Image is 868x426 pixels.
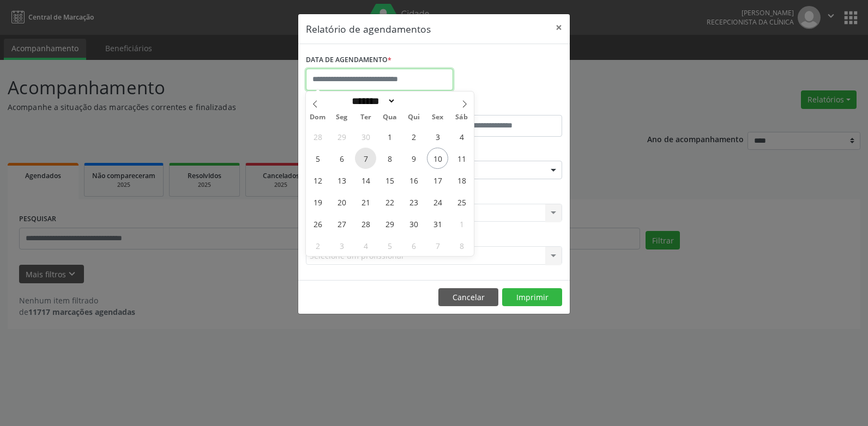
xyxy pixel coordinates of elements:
select: Month [348,95,396,107]
button: Cancelar [438,288,498,307]
span: Outubro 11, 2025 [451,148,472,169]
span: Setembro 28, 2025 [307,126,328,147]
span: Outubro 2, 2025 [403,126,424,147]
span: Outubro 20, 2025 [331,191,352,212]
span: Sáb [450,114,474,121]
label: DATA DE AGENDAMENTO [306,52,391,69]
span: Dom [306,114,330,121]
span: Ter [354,114,378,121]
button: Imprimir [502,288,562,307]
span: Outubro 21, 2025 [355,191,376,212]
span: Novembro 2, 2025 [307,235,328,256]
span: Outubro 15, 2025 [379,169,400,191]
span: Outubro 18, 2025 [451,169,472,191]
span: Outubro 29, 2025 [379,213,400,234]
button: Close [548,14,570,41]
span: Qua [378,114,402,121]
h5: Relatório de agendamentos [306,22,431,36]
span: Qui [402,114,426,121]
span: Outubro 22, 2025 [379,191,400,212]
span: Seg [330,114,354,121]
span: Novembro 6, 2025 [403,235,424,256]
span: Outubro 25, 2025 [451,191,472,212]
span: Outubro 12, 2025 [307,169,328,191]
span: Novembro 8, 2025 [451,235,472,256]
span: Outubro 6, 2025 [331,148,352,169]
label: ATÉ [437,98,562,115]
span: Novembro 5, 2025 [379,235,400,256]
span: Outubro 23, 2025 [403,191,424,212]
span: Outubro 7, 2025 [355,148,376,169]
span: Outubro 10, 2025 [427,148,448,169]
input: Year [396,95,432,107]
span: Sex [426,114,450,121]
span: Outubro 30, 2025 [403,213,424,234]
span: Outubro 9, 2025 [403,148,424,169]
span: Outubro 24, 2025 [427,191,448,212]
span: Outubro 3, 2025 [427,126,448,147]
span: Setembro 29, 2025 [331,126,352,147]
span: Novembro 1, 2025 [451,213,472,234]
span: Outubro 14, 2025 [355,169,376,191]
span: Outubro 5, 2025 [307,148,328,169]
span: Outubro 28, 2025 [355,213,376,234]
span: Outubro 1, 2025 [379,126,400,147]
span: Setembro 30, 2025 [355,126,376,147]
span: Outubro 19, 2025 [307,191,328,212]
span: Outubro 16, 2025 [403,169,424,191]
span: Novembro 7, 2025 [427,235,448,256]
span: Novembro 4, 2025 [355,235,376,256]
span: Outubro 4, 2025 [451,126,472,147]
span: Outubro 13, 2025 [331,169,352,191]
span: Outubro 26, 2025 [307,213,328,234]
span: Outubro 8, 2025 [379,148,400,169]
span: Outubro 27, 2025 [331,213,352,234]
span: Outubro 31, 2025 [427,213,448,234]
span: Outubro 17, 2025 [427,169,448,191]
span: Novembro 3, 2025 [331,235,352,256]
